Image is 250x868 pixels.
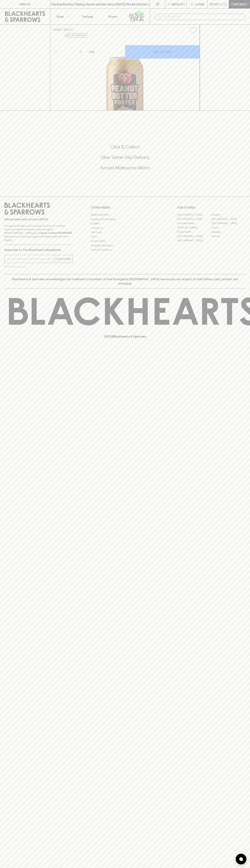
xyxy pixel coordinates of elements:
p: Stores [108,14,117,19]
p: FIND US [19,2,31,6]
a: Fitzroy North [177,230,211,234]
button: Shop [50,9,75,24]
button: SUBSCRIBE [55,255,73,263]
button: ADD TO CART [125,45,200,59]
input: e.g. jane@blackheartsandsparrows.com.au [7,256,55,262]
a: [GEOGRAPHIC_DATA] [211,217,246,221]
a: Business & Bulk Gifting [91,217,159,221]
a: Shipping Information [91,243,159,248]
a: HOME [53,28,61,31]
img: bubble-icon [239,857,243,861]
a: Contact Us [91,226,159,230]
p: Tastings [82,14,93,19]
a: Tastings [75,9,100,24]
a: Geelong [211,230,246,234]
div: Can [88,48,125,55]
a: Terms & Conditions [91,248,159,252]
p: Subscribe to The Blackhearts Newsletter [4,248,73,252]
button: Add to wishlist [65,33,88,38]
p: 0 [224,3,226,5]
p: We will never spam you [4,265,73,268]
a: FAQ's [91,235,159,239]
h5: Across Melbourne Metro [4,165,246,171]
a: Careers [91,221,159,226]
a: Stores [100,9,125,24]
p: OTHER AREAS [91,205,159,210]
p: Can [89,50,95,54]
a: Gift Cards [91,230,159,235]
div: Call to action block [4,130,246,189]
strong: Liquor License #32064953 [39,231,72,234]
img: 70938.png [50,37,200,110]
a: Fitzroy [211,225,246,230]
p: Shop [56,14,64,19]
a: [GEOGRAPHIC_DATA] [211,221,246,225]
a: Bottle Drop FAQ's [91,213,159,217]
h5: Click & Collect [4,144,246,150]
p: It is against the law to sell or supply alcohol to, or to obtain alcohol on behalf of a person un... [4,224,73,242]
a: [GEOGRAPHIC_DATA] [177,213,211,217]
p: Login [195,2,204,6]
h5: Uber Same-Day Delivery [4,154,246,160]
a: Prahran [211,234,246,238]
a: [GEOGRAPHIC_DATA] [177,234,211,238]
a: [GEOGRAPHIC_DATA] [177,238,211,243]
button: Add to wishlist [188,26,198,35]
a: SHOP [64,28,72,31]
a: Brunswick West [177,221,211,225]
p: Sibling owned and run since [DATE] [4,218,73,221]
p: Wishlist [172,2,185,6]
p: Checkout [231,2,247,6]
p: ADD TO CART [153,50,172,54]
p: Blackhearts & Sparrows acknowledges the traditional Custodians of land throughout [GEOGRAPHIC_DAT... [7,277,243,286]
a: [GEOGRAPHIC_DATA] [177,217,211,221]
p: SUBSCRIBE [56,257,71,261]
p: $0.00 [210,2,218,6]
a: Privacy Policy [91,239,159,243]
a: [PERSON_NAME] [177,225,211,230]
p: OUR STORES [177,205,246,210]
a: Braddon [211,213,246,217]
input: Try "Pinot noir" [163,14,243,20]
